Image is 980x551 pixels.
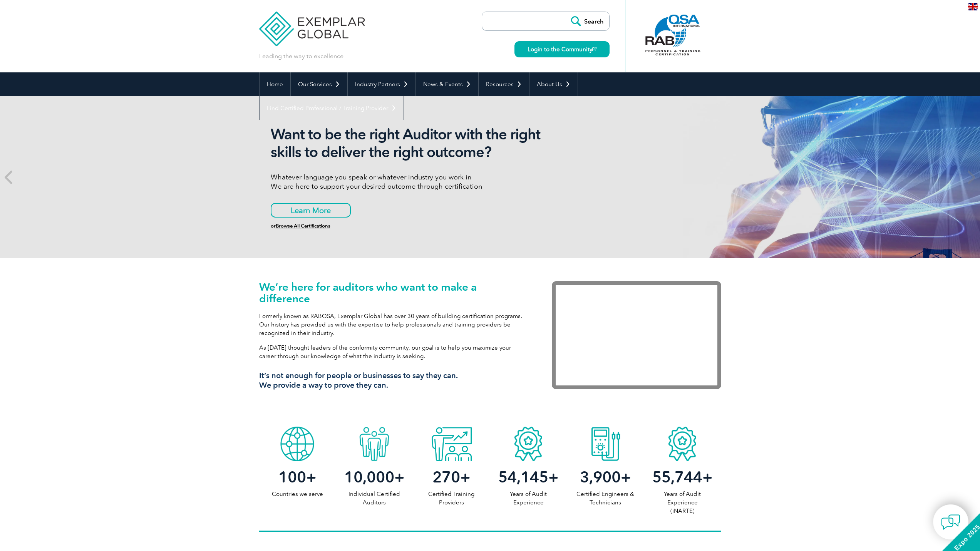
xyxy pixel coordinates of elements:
[259,312,529,337] p: Formerly known as RABQSA, Exemplar Global has over 30 years of building certification programs. O...
[432,468,460,486] span: 270
[344,468,394,486] span: 10,000
[567,12,609,30] input: Search
[652,468,702,486] span: 55,744
[552,281,721,389] iframe: Exemplar Global: Working together to make a difference
[271,173,560,191] p: Whatever language you speak or whatever industry you work in We are here to support your desired ...
[348,72,415,96] a: Industry Partners
[592,47,596,51] img: open_square.png
[259,471,336,483] h2: +
[259,490,336,498] p: Countries we serve
[413,490,490,507] p: Certified Training Providers
[260,96,404,120] a: Find Certified Professional / Training Provider
[413,471,490,483] h2: +
[941,512,960,532] img: contact-chat.png
[271,223,560,229] h6: or
[968,3,978,10] img: en
[259,371,529,390] h3: It’s not enough for people or businesses to say they can. We provide a way to prove they can.
[260,72,290,96] a: Home
[336,471,413,483] h2: +
[291,72,347,96] a: Our Services
[490,490,567,507] p: Years of Audit Experience
[529,72,578,96] a: About Us
[259,52,343,60] p: Leading the way to excellence
[259,281,529,304] h1: We’re here for auditors who want to make a difference
[567,490,644,507] p: Certified Engineers & Technicians
[479,72,529,96] a: Resources
[644,490,721,515] p: Years of Audit Experience (iNARTE)
[567,471,644,483] h2: +
[498,468,548,486] span: 54,145
[644,471,721,483] h2: +
[580,468,621,486] span: 3,900
[490,471,567,483] h2: +
[336,490,413,507] p: Individual Certified Auditors
[276,223,330,229] a: Browse All Certifications
[278,468,306,486] span: 100
[514,41,610,57] a: Login to the Community
[271,203,351,218] a: Learn More
[271,126,560,161] h2: Want to be the right Auditor with the right skills to deliver the right outcome?
[416,72,478,96] a: News & Events
[259,343,529,360] p: As [DATE] thought leaders of the conformity community, our goal is to help you maximize your care...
